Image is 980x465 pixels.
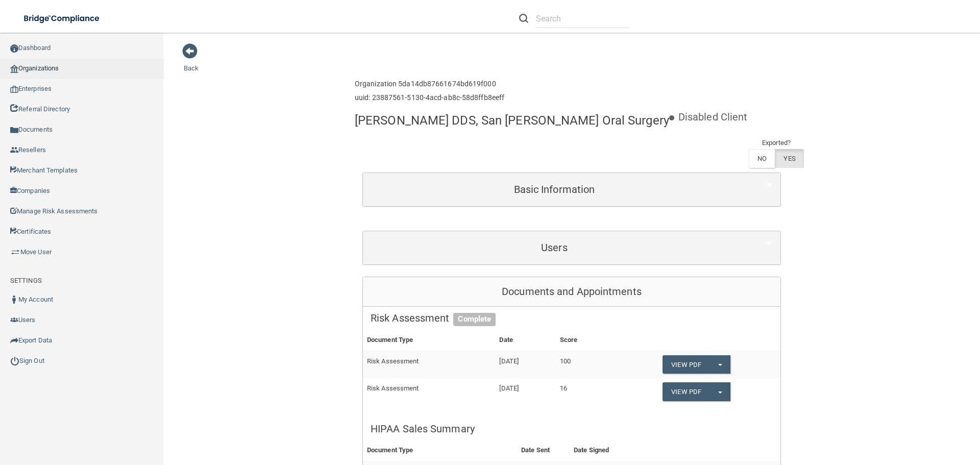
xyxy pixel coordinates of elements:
img: ic-search.3b580494.png [519,14,528,23]
label: YES [775,149,803,168]
img: icon-users.e205127d.png [10,316,18,324]
td: Risk Assessment [363,351,495,378]
img: icon-export.b9366987.png [10,336,18,345]
div: Documents and Appointments [363,277,780,307]
h5: Basic Information [371,184,738,195]
img: organization-icon.f8decf85.png [10,65,18,73]
p: Disabled Client [678,108,748,127]
td: Risk Assessment [363,378,495,405]
h5: HIPAA Sales Summary [371,423,773,434]
img: ic_power_dark.7ecde6b1.png [10,356,19,365]
td: [DATE] [495,378,555,405]
th: Date Sent [517,440,570,461]
img: ic_reseller.de258add.png [10,146,18,154]
td: 100 [556,351,613,378]
img: ic_dashboard_dark.d01f4a41.png [10,44,18,53]
h4: [PERSON_NAME] DDS, San [PERSON_NAME] Oral Surgery [355,114,669,127]
th: Score [556,330,613,351]
td: [DATE] [495,351,555,378]
span: Complete [453,313,496,326]
td: 16 [556,378,613,405]
th: Document Type [363,330,495,351]
td: Exported? [749,137,804,149]
h6: uuid: 23887561-5130-4acd-ab8c-58d8ffb8eeff [355,94,504,102]
label: NO [749,149,775,168]
th: Date [495,330,555,351]
img: bridge_compliance_login_screen.278c3ca4.svg [15,8,109,29]
img: icon-documents.8dae5593.png [10,126,18,134]
a: View PDF [663,382,709,401]
a: Back [184,52,199,72]
h5: Risk Assessment [371,312,773,324]
h5: Users [371,242,738,253]
a: Basic Information [371,178,773,201]
label: SETTINGS [10,275,42,287]
a: View PDF [663,355,709,374]
img: enterprise.0d942306.png [10,86,18,93]
h6: Organization 5da14db87661674bd619f000 [355,80,504,88]
th: Document Type [363,440,517,461]
th: Date Signed [570,440,632,461]
a: Users [371,236,773,259]
img: ic_user_dark.df1a06c3.png [10,296,18,304]
input: Search [536,9,629,28]
iframe: Drift Widget Chat Controller [803,393,968,433]
img: briefcase.64adab9b.png [10,247,20,257]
